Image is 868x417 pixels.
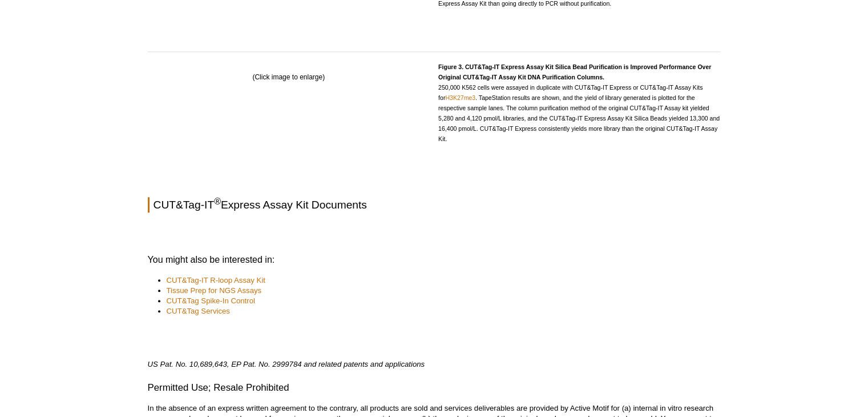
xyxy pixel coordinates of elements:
h3: Permitted Use; Resale Prohibited [148,381,721,395]
h3: You might also be interested in: [148,253,721,267]
strong: Figure 3. CUT&Tag-IT Express Assay Kit Silica Bead Purification is Improved Performance Over Orig... [438,63,711,81]
a: Tissue Prep for NGS Assays [167,286,262,296]
a: CUT&Tag Services [167,306,230,316]
h2: CUT&Tag-IT Express Assay Kit Documents [148,197,721,212]
div: (Click image to enlarge) [148,62,430,155]
a: CUT&Tag Spike-In Control [167,296,255,306]
a: H3K27me3 [445,94,475,101]
a: CUT&Tag-IT R-loop Assay Kit [167,275,265,286]
sup: ® [214,197,221,206]
em: US Pat. No. 10,689,643, EP Pat. No. 2999784 and related patents and applications [148,360,425,368]
span: 250,000 K562 cells were assayed in duplicate with CUT&Tag-IT Express or CUT&Tag-IT Assay Kits for... [438,63,720,142]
